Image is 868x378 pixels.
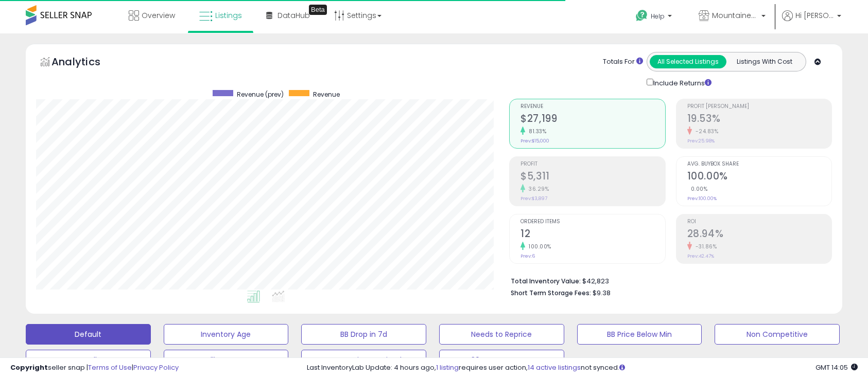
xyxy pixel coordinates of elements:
a: Hi [PERSON_NAME] [782,10,841,33]
button: Top Sellers [26,350,151,370]
small: Prev: 100.00% [687,195,717,202]
i: Get Help [635,9,648,22]
h2: 28.94% [687,228,831,242]
h2: $5,311 [520,170,665,184]
span: Listings [215,10,242,21]
strong: Copyright [10,363,48,372]
button: Selling @ Max [164,350,289,370]
span: Profit [520,161,665,167]
small: Prev: 42.47% [687,253,714,259]
small: 36.29% [525,185,549,193]
small: Prev: $3,897 [520,195,547,202]
span: Help [651,12,665,21]
button: All Selected Listings [650,55,726,68]
span: Profit [PERSON_NAME] [687,104,831,110]
div: Last InventoryLab Update: 4 hours ago, requires user action, not synced. [307,363,858,373]
a: 14 active listings [528,363,581,372]
span: ROI [687,219,831,225]
span: Revenue [520,104,665,110]
h5: Analytics [51,55,120,71]
small: Prev: 6 [520,253,535,259]
a: Privacy Policy [133,363,179,372]
span: Revenue [313,90,340,99]
button: Listings With Cost [726,55,803,68]
span: DataHub [277,10,310,21]
li: $42,823 [511,274,824,286]
button: Inventory Age [164,324,289,345]
button: 30 Day Decrease [439,350,564,370]
small: Prev: $15,000 [520,138,549,144]
h2: 12 [520,228,665,242]
small: 0.00% [687,185,708,193]
small: Prev: 25.98% [687,138,715,144]
div: Tooltip anchor [309,5,327,15]
small: -31.86% [692,243,717,250]
span: Ordered Items [520,219,665,225]
button: Needs to Reprice [439,324,564,345]
span: Overview [142,10,175,21]
button: Items Being Repriced [301,350,426,370]
span: $9.38 [593,288,611,298]
a: 1 listing [436,363,459,372]
h2: 100.00% [687,170,831,184]
span: 2025-10-13 14:05 GMT [815,363,858,372]
span: Revenue (prev) [237,90,284,99]
a: Help [628,2,682,33]
div: Totals For [603,57,643,67]
b: Total Inventory Value: [511,277,581,285]
small: 81.33% [525,128,546,135]
button: Default [26,324,151,345]
a: Terms of Use [88,363,132,372]
b: Short Term Storage Fees: [511,289,591,297]
span: Avg. Buybox Share [687,161,831,167]
span: Hi [PERSON_NAME] [795,10,834,21]
small: 100.00% [525,243,551,250]
h2: $27,199 [520,113,665,127]
span: Mountaineer Wholesaling [712,10,758,21]
h2: 19.53% [687,113,831,127]
button: BB Price Below Min [577,324,702,345]
small: -24.83% [692,128,719,135]
button: Non Competitive [715,324,840,345]
div: seller snap | | [10,363,179,373]
div: Include Returns [639,77,724,88]
button: BB Drop in 7d [301,324,426,345]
